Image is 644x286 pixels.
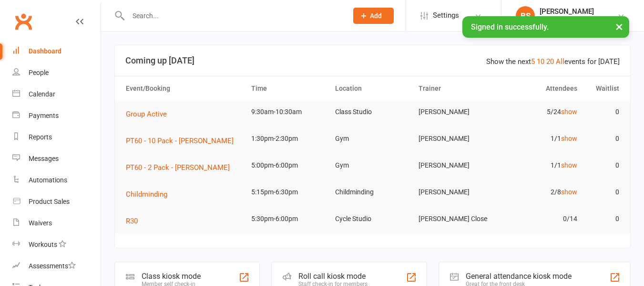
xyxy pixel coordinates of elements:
div: Automations [29,176,67,184]
td: [PERSON_NAME] [414,154,498,177]
a: Assessments [12,255,101,277]
div: Waivers [29,219,52,227]
td: Gym [331,154,415,177]
td: [PERSON_NAME] [414,101,498,123]
a: 10 [537,57,544,66]
th: Attendees [498,76,582,101]
td: 5:30pm-6:00pm [247,208,331,230]
a: Messages [12,148,101,169]
td: Cycle Studio [331,208,415,230]
td: [PERSON_NAME] Close [414,208,498,230]
div: NRG Fitness Centre [540,16,597,24]
td: Class Studio [331,101,415,123]
button: Childminding [126,189,174,200]
div: BS [516,6,535,25]
td: 0 [582,181,624,203]
a: Reports [12,127,101,148]
div: General attendance kiosk mode [466,272,572,281]
div: People [29,69,49,76]
div: Messages [29,155,59,162]
td: Gym [331,127,415,150]
a: Automations [12,169,101,191]
button: PT60 - 2 Pack - [PERSON_NAME] [126,162,236,173]
input: Search... [125,9,341,22]
a: show [561,135,577,142]
span: Add [370,12,382,20]
button: × [611,16,628,37]
a: 5 [531,57,535,66]
td: [PERSON_NAME] [414,127,498,150]
button: Add [353,8,394,24]
td: 5/24 [498,101,582,123]
td: 1/1 [498,127,582,150]
button: R30 [126,215,144,227]
a: People [12,62,101,84]
div: Show the next events for [DATE] [486,56,620,67]
th: Time [247,76,331,101]
td: 1:30pm-2:30pm [247,127,331,150]
div: Roll call kiosk mode [298,272,368,281]
td: 0 [582,208,624,230]
div: [PERSON_NAME] [540,7,597,16]
span: Childminding [126,190,167,199]
span: PT60 - 10 Pack - [PERSON_NAME] [126,137,234,145]
a: Product Sales [12,191,101,212]
td: 0/14 [498,208,582,230]
a: Dashboard [12,41,101,62]
th: Waitlist [582,76,624,101]
div: Calendar [29,90,55,98]
td: Childminding [331,181,415,203]
td: [PERSON_NAME] [414,181,498,203]
button: PT60 - 10 Pack - [PERSON_NAME] [126,135,240,147]
a: All [556,57,564,66]
th: Location [331,76,415,101]
div: Workouts [29,241,57,248]
a: Workouts [12,234,101,255]
span: PT60 - 2 Pack - [PERSON_NAME] [126,163,230,172]
span: Signed in successfully. [471,22,549,32]
div: Dashboard [29,47,61,55]
a: Calendar [12,84,101,105]
a: show [561,108,577,116]
div: Assessments [29,262,76,270]
td: 0 [582,127,624,150]
div: Product Sales [29,198,70,205]
button: Group Active [126,108,174,120]
td: 5:00pm-6:00pm [247,154,331,177]
a: 20 [546,57,554,66]
td: 1/1 [498,154,582,177]
div: Reports [29,133,52,141]
h3: Coming up [DATE] [125,56,620,65]
a: show [561,161,577,169]
a: show [561,188,577,196]
td: 2/8 [498,181,582,203]
th: Event/Booking [122,76,247,101]
span: Group Active [126,110,167,118]
span: Settings [433,5,459,26]
td: 9:30am-10:30am [247,101,331,123]
a: Payments [12,105,101,127]
td: 0 [582,101,624,123]
td: 5:15pm-6:30pm [247,181,331,203]
a: Clubworx [11,10,35,33]
div: Payments [29,112,59,119]
a: Waivers [12,212,101,234]
div: Class kiosk mode [142,272,201,281]
td: 0 [582,154,624,177]
th: Trainer [414,76,498,101]
span: R30 [126,217,138,225]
